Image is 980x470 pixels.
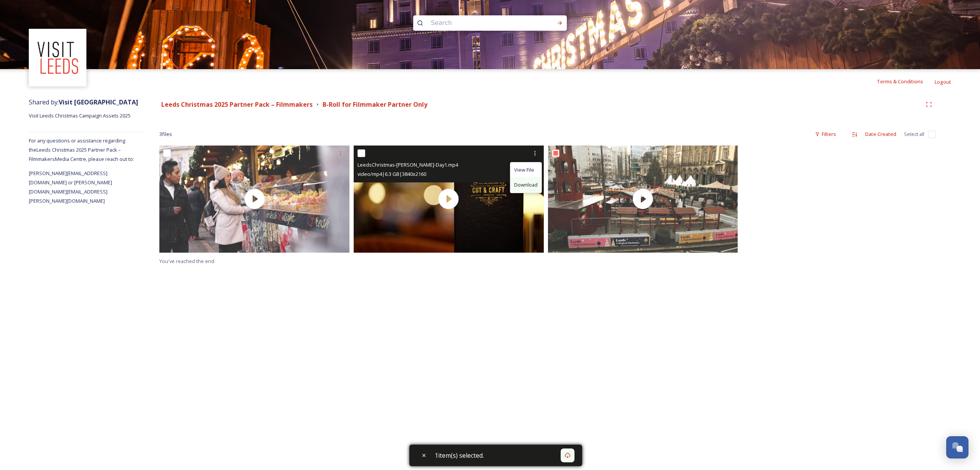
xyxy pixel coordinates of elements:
[935,78,951,85] span: Logout
[514,181,538,189] span: Download
[30,30,86,86] img: download%20(3).png
[877,77,935,86] a: Terms & Conditions
[435,451,484,460] span: 1 item(s) selected.
[904,131,924,138] span: Select all
[427,15,532,31] input: Search
[159,146,349,252] img: thumbnail
[861,127,900,142] div: Date Created
[877,78,923,85] span: Terms & Conditions
[29,98,138,106] span: Shared by:
[159,131,172,138] span: 3 file s
[323,100,427,109] strong: B-Roll for Filmmaker Partner Only
[358,161,458,168] span: LeedsChristmas-[PERSON_NAME]-Day1.mp4
[159,258,214,265] span: You've reached the end
[811,127,840,142] div: Filters
[354,146,544,252] img: thumbnail
[358,170,426,177] span: video/mp4 | 6.3 GB | 3840 x 2160
[59,98,138,106] strong: Visit [GEOGRAPHIC_DATA]
[548,146,738,252] img: thumbnail
[946,436,968,458] button: Open Chat
[29,170,112,204] span: [PERSON_NAME][EMAIL_ADDRESS][DOMAIN_NAME] or [PERSON_NAME][DOMAIN_NAME][EMAIL_ADDRESS][PERSON_NAM...
[29,137,134,162] span: For any questions or assistance regarding the Leeds Christmas 2025 Partner Pack – Filmmakers Medi...
[161,100,313,109] strong: Leeds Christmas 2025 Partner Pack – Filmmakers
[29,112,131,119] span: Visit Leeds Christmas Campaign Assets 2025
[514,166,534,174] span: View File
